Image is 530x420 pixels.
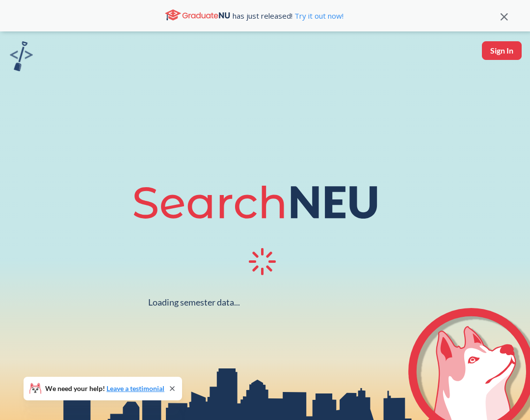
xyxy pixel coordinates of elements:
[233,10,344,21] span: has just released!
[292,11,344,21] a: Try it out now!
[10,41,33,74] a: sandbox logo
[148,297,240,308] div: Loading semester data...
[106,384,164,392] a: Leave a testimonial
[10,41,33,71] img: sandbox logo
[45,385,164,392] span: We need your help!
[482,41,522,60] button: Sign In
